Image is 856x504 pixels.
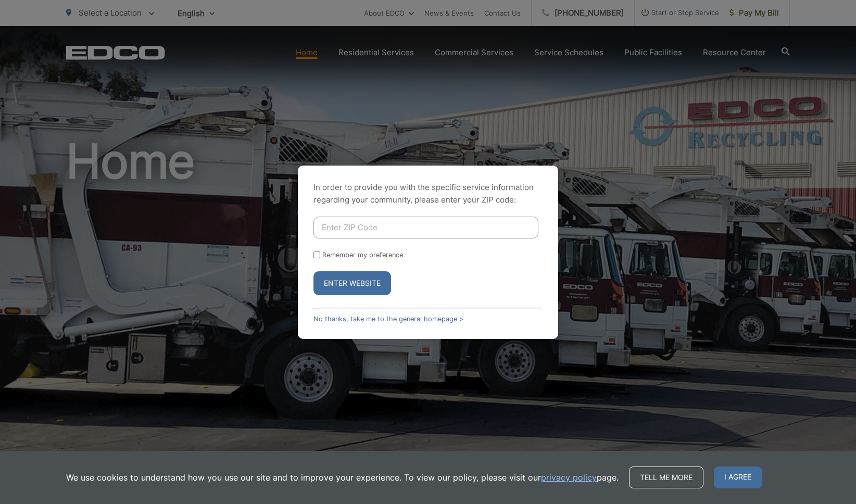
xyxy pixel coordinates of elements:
[541,471,597,484] a: privacy policy
[322,251,403,259] label: Remember my preference
[313,271,391,295] button: Enter Website
[313,181,543,206] p: In order to provide you with the specific service information regarding your community, please en...
[66,471,619,484] p: We use cookies to understand how you use our site and to improve your experience. To view our pol...
[629,467,703,488] a: Tell me more
[714,467,762,488] span: I agree
[313,217,538,238] input: Enter ZIP Code
[313,315,463,323] a: No thanks, take me to the general homepage >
